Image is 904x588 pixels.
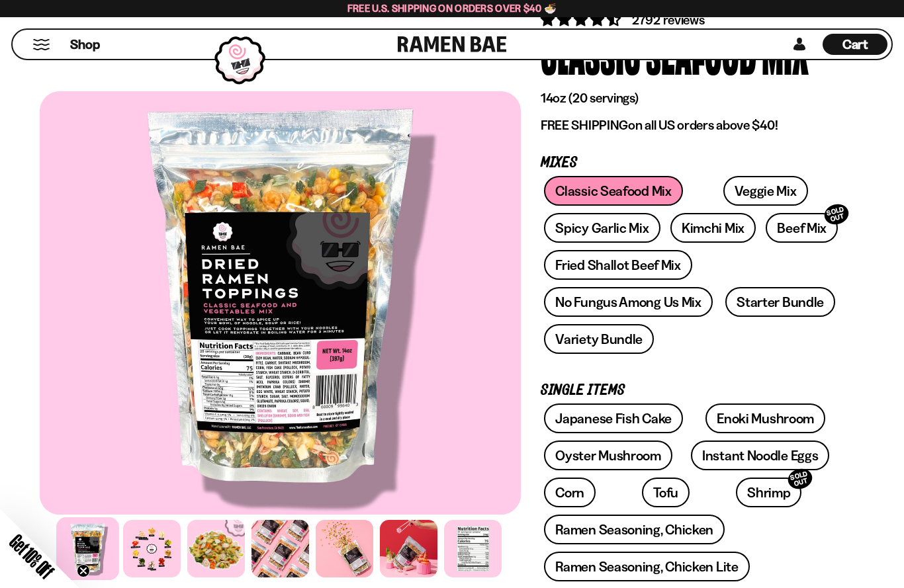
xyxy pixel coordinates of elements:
[6,530,58,582] span: Get 10% Off
[70,36,100,54] span: Shop
[691,441,829,470] a: Instant Noodle Eggs
[705,403,825,433] a: Enoki Mushroom
[544,403,683,433] a: Japanese Fish Cake
[786,466,815,492] div: SOLD OUT
[541,157,844,169] p: Mixes
[766,213,838,243] a: Beef MixSOLD OUT
[642,478,690,507] a: Tofu
[736,478,801,507] a: ShrimpSOLD OUT
[541,117,628,133] strong: FREE SHIPPING
[544,552,749,581] a: Ramen Seasoning, Chicken Lite
[544,287,712,317] a: No Fungus Among Us Mix
[544,515,725,544] a: Ramen Seasoning, Chicken
[347,2,557,15] span: Free U.S. Shipping on Orders over $40 🍜
[646,29,756,79] div: Seafood
[544,213,660,243] a: Spicy Garlic Mix
[762,29,809,79] div: Mix
[544,441,672,470] a: Oyster Mushroom
[541,117,844,134] p: on all US orders above $40!
[541,29,641,79] div: Classic
[544,250,692,280] a: Fried Shallot Beef Mix
[823,30,887,59] a: Cart
[842,36,868,52] span: Cart
[822,202,851,228] div: SOLD OUT
[77,564,90,577] button: Close teaser
[32,39,50,50] button: Mobile Menu Trigger
[670,213,756,243] a: Kimchi Mix
[541,384,844,397] p: Single Items
[541,90,844,106] p: 14oz (20 servings)
[70,34,100,55] a: Shop
[544,478,596,507] a: Corn
[725,287,835,317] a: Starter Bundle
[544,324,654,354] a: Variety Bundle
[723,176,808,206] a: Veggie Mix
